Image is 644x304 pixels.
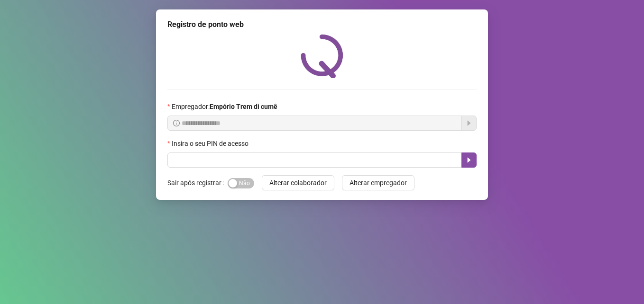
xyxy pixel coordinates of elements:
label: Sair após registrar [167,175,228,190]
img: QRPoint [301,34,343,78]
label: Insira o seu PIN de acesso [167,138,255,149]
span: caret-right [465,156,473,164]
span: Empregador : [172,101,277,112]
span: info-circle [173,120,180,126]
button: Alterar empregador [342,175,414,190]
span: Alterar colaborador [269,178,327,188]
strong: Empório Trem di cumê [210,103,277,110]
div: Registro de ponto web [167,19,477,30]
span: Alterar empregador [350,178,407,188]
button: Alterar colaborador [262,175,334,190]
